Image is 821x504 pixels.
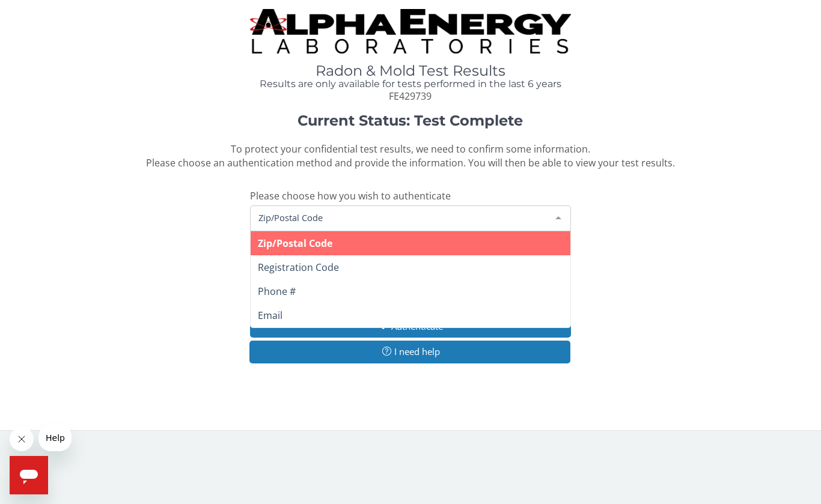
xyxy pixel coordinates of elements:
strong: Current Status: Test Complete [298,112,523,129]
span: Please choose how you wish to authenticate [250,189,451,202]
span: Zip/Postal Code [258,237,332,250]
span: FE429739 [389,90,432,103]
span: Phone # [258,285,296,298]
h1: Radon & Mold Test Results [250,63,571,79]
img: TightCrop.jpg [250,9,571,53]
iframe: Message from company [38,425,72,451]
iframe: Button to launch messaging window [10,456,48,494]
span: Zip/Postal Code [255,211,546,224]
span: Email [258,309,282,322]
span: Registration Code [258,261,339,274]
h4: Results are only available for tests performed in the last 6 years [250,79,571,90]
iframe: Close message [10,427,34,451]
span: To protect your confidential test results, we need to confirm some information. Please choose an ... [146,142,675,169]
button: I need help [249,341,570,363]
